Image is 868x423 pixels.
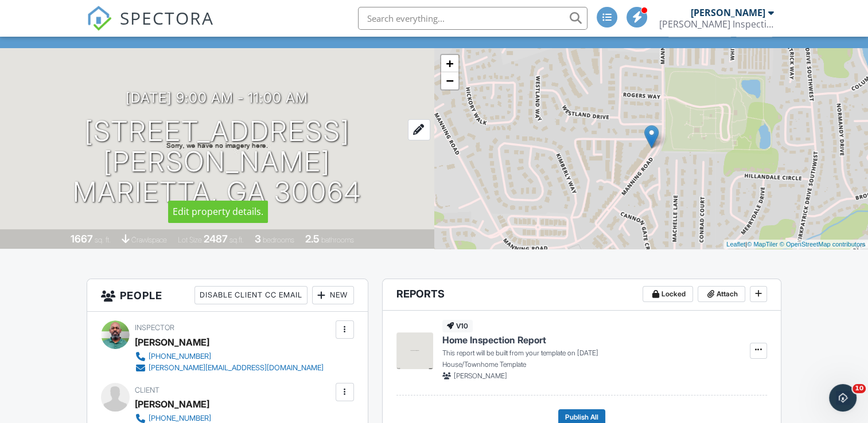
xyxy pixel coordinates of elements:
a: [PERSON_NAME][EMAIL_ADDRESS][DOMAIN_NAME] [135,362,324,374]
a: Zoom out [441,72,458,89]
div: | [723,240,868,249]
span: crawlspace [131,236,167,244]
iframe: Intercom live chat [829,384,857,412]
span: Inspector [135,323,174,332]
span: bedrooms [263,236,294,244]
div: More [735,21,773,37]
span: Lot Size [178,236,202,244]
div: [PERSON_NAME] [135,395,209,413]
div: [PERSON_NAME][EMAIL_ADDRESS][DOMAIN_NAME] [149,363,324,373]
div: 3 [255,233,261,245]
a: © OpenStreetMap contributors [780,241,865,248]
div: [PHONE_NUMBER] [149,414,211,423]
a: Leaflet [726,241,745,248]
span: sq.ft. [229,236,244,244]
span: bathrooms [321,236,354,244]
div: [PERSON_NAME] [135,334,209,351]
div: Disable Client CC Email [194,286,308,304]
span: SPECTORA [120,6,214,30]
span: sq. ft. [95,236,111,244]
input: Search everything... [358,7,587,30]
div: Client View [668,21,731,37]
a: © MapTiler [747,241,778,248]
div: [PHONE_NUMBER] [149,352,211,361]
span: Client [135,386,159,394]
h3: [DATE] 9:00 am - 11:00 am [126,90,308,105]
h1: [STREET_ADDRESS][PERSON_NAME] Marietta, GA 30064 [18,116,416,207]
img: The Best Home Inspection Software - Spectora [87,6,112,31]
a: SPECTORA [87,15,214,40]
h3: People [87,279,367,312]
a: [PHONE_NUMBER] [135,351,324,362]
span: 10 [853,384,866,393]
div: 2.5 [305,233,320,245]
div: [PERSON_NAME] [691,7,765,18]
div: Dana Inspection Services, Inc. [659,18,774,30]
div: 2487 [204,233,228,245]
a: Zoom in [441,55,458,72]
div: New [312,286,354,304]
div: 1667 [71,233,93,245]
